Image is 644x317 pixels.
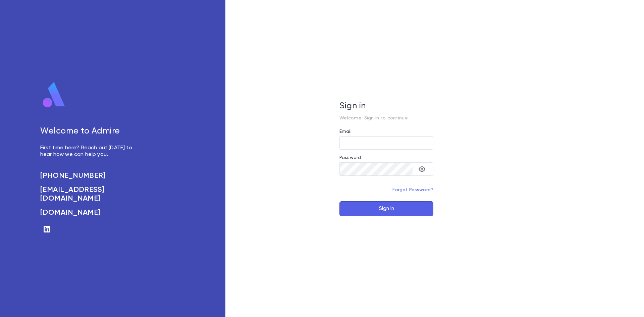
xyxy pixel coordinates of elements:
p: First time here? Reach out [DATE] to hear how we can help you. [40,145,140,158]
label: Email [339,129,352,134]
p: Welcome! Sign in to continue. [339,115,433,121]
a: [EMAIL_ADDRESS][DOMAIN_NAME] [40,186,140,203]
h5: Sign in [339,101,433,111]
button: Sign In [339,201,433,216]
a: Forgot Password? [392,188,433,192]
h5: Welcome to Admire [40,126,140,137]
button: toggle password visibility [415,162,429,176]
label: Password [339,155,361,160]
a: [PHONE_NUMBER] [40,171,140,180]
a: [DOMAIN_NAME] [40,208,140,217]
img: logo [40,82,68,108]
